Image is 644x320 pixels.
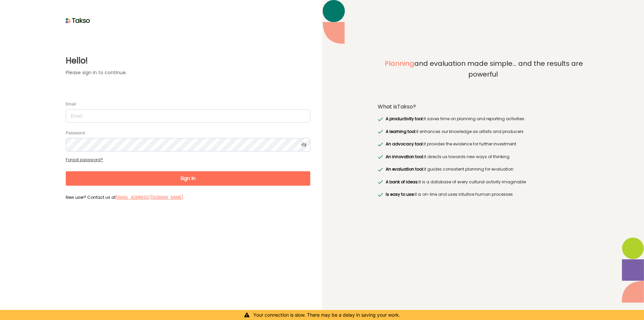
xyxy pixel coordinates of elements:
img: greenRight [378,168,383,172]
label: it is a database of every cultural activity imaginable [384,179,526,185]
span: Planning [385,59,414,68]
span: An evaluation tool: [386,166,424,172]
button: Sign In [66,171,310,186]
label: Password [66,130,85,136]
span: An advocacy tool: [386,141,424,147]
span: A productivity tool: [386,116,424,122]
label: it enhances our knowledge as artists and producers [384,128,523,135]
label: it saves time on planning and reporting activities [384,116,524,122]
img: greenRight [378,180,383,184]
span: An innovation tool: [386,154,424,159]
label: New user? Contact us at [66,194,310,200]
input: Email [66,109,310,123]
label: it is on-line and uses intuitive human processes [384,191,513,198]
label: Email [66,101,76,107]
a: [EMAIL_ADDRESS][DOMAIN_NAME] [116,194,183,200]
label: Hello! [66,55,310,67]
img: greenRight [378,117,383,121]
img: taksoLoginLogo [66,15,90,26]
label: [EMAIL_ADDRESS][DOMAIN_NAME] [116,194,183,201]
span: A bank of ideas: [386,179,419,185]
img: greenRight [378,142,383,146]
div: Your connection is slow. There may be a delay in saving your work. [2,312,642,318]
label: it guides consistent planning for evaluation [384,166,513,173]
a: Forgot password? [66,157,103,163]
img: greenRight [378,193,383,197]
span: A learning tool: [386,129,416,134]
span: Is easy to use: [386,191,415,197]
label: and evaluation made simple... and the results are powerful [378,58,588,95]
img: greenRight [378,130,383,134]
label: it directs us towards new ways of thinking [384,153,509,160]
label: What is [378,103,416,110]
label: it provides the evidence for further investment [384,141,516,147]
img: greenRight [378,155,383,159]
label: Please sign in to continue. [66,69,310,76]
span: Takso? [397,103,416,110]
